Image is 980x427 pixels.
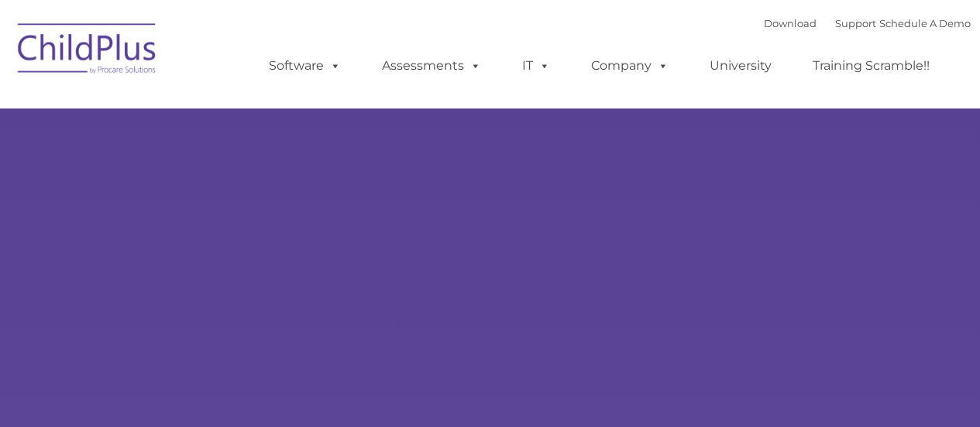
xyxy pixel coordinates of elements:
a: Company [576,50,684,81]
a: Download [764,17,817,29]
a: IT [507,50,566,81]
a: Assessments [366,50,497,81]
img: ChildPlus by Procare Solutions [10,12,165,90]
a: Schedule A Demo [879,17,971,29]
a: University [694,50,787,81]
a: Support [835,17,876,29]
a: Training Scramble!! [797,50,945,81]
font: | [764,17,971,29]
a: Software [253,50,356,81]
